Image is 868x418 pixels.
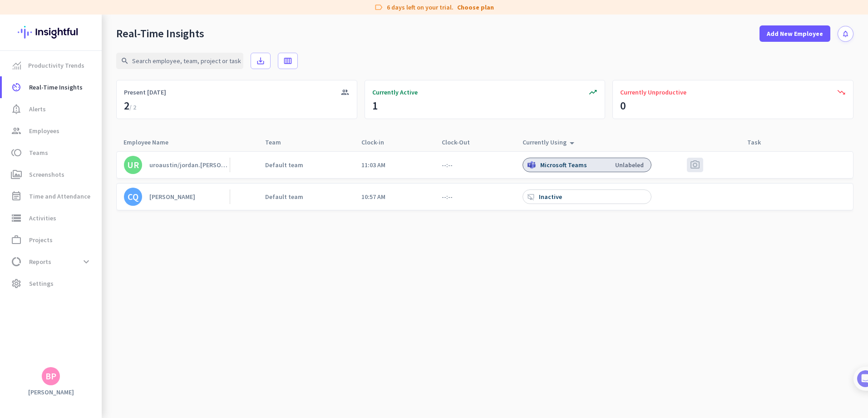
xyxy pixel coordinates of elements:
button: expand_more [78,254,94,270]
div: [PERSON_NAME] [149,193,195,201]
img: Insightful logo [18,15,84,50]
i: search [121,57,129,65]
span: / 2 [129,103,136,111]
i: av_timer [11,82,22,93]
span: Home [13,306,32,313]
i: save_alt [256,56,265,65]
i: event_note [11,191,22,202]
img: Profile image for Tamara [32,95,47,109]
a: storageActivities [2,207,102,229]
div: BP [45,372,56,381]
div: You're just a few steps away from completing the essential app setup [13,68,169,90]
i: data_usage [11,256,22,267]
i: arrow_drop_up [567,138,577,149]
div: It's time to add your employees! This is crucial since Insightful will start collecting their act... [35,173,158,211]
span: Settings [29,278,54,289]
div: Microsoft Teams [540,161,589,169]
a: tollTeams [2,142,102,164]
a: Default team [265,193,326,201]
div: Default team [265,193,303,201]
span: Currently Unproductive [620,88,686,97]
div: Clock-Out [442,136,481,149]
div: 0 [620,99,626,113]
i: label [374,3,383,12]
i: perm_media [11,169,22,180]
button: Tasks [136,284,182,320]
a: menu-itemProductivity Trends [2,55,102,76]
div: 🎊 Welcome to Insightful! 🎊 [13,35,169,68]
app-real-time-attendance-cell: --:-- [442,161,453,169]
div: 1 [372,99,378,113]
div: Close [159,4,176,20]
i: desktop_access_disabled [528,194,534,200]
i: work_outline [11,234,22,245]
img: 2be02b419d14dd928f3351743bf0ee46cc4471c5.png [528,161,536,169]
a: av_timerReal-Time Insights [2,76,102,98]
span: Currently Active [372,88,418,97]
p: About 10 minutes [116,119,173,129]
a: notification_importantAlerts [2,98,102,120]
a: URuroaustin/jordan.[PERSON_NAME] [124,156,230,174]
app-real-time-attendance-cell: 10:57 AM [361,193,385,201]
div: Clock-in [361,136,395,149]
div: [PERSON_NAME] from Insightful [50,98,149,107]
i: settings [11,278,22,289]
h1: Tasks [77,4,106,20]
a: perm_mediaScreenshots [2,164,102,185]
div: Inactive [539,193,564,201]
div: Employee Name [123,136,179,149]
i: group [340,88,350,97]
i: storage [11,213,22,224]
i: notifications [842,30,849,38]
a: work_outlineProjects [2,229,102,251]
div: 2Initial tracking settings and how to edit them [17,259,165,280]
i: trending_down [837,88,846,97]
p: 4 steps [9,119,32,129]
a: Choose plan [457,3,494,12]
a: groupEmployees [2,120,102,142]
span: photo_camera [690,159,700,170]
div: Real-Time Insights [116,27,204,40]
div: Default team [265,161,303,169]
button: Add your employees [35,219,123,237]
button: Messages [45,284,91,320]
i: toll [11,147,22,158]
span: Help [106,306,121,313]
span: Reports [29,256,51,267]
div: Task [747,136,772,149]
span: Teams [29,147,48,158]
a: CQ[PERSON_NAME] [124,188,230,206]
div: 2 [124,99,136,113]
span: Alerts [29,104,46,114]
button: notifications [838,26,853,42]
span: Productivity Trends [28,60,84,71]
span: Real-Time Insights [29,82,83,93]
span: Messages [53,306,84,313]
span: Employees [29,125,59,136]
div: Unlabeled [615,161,644,169]
div: CQ [128,192,138,201]
button: Help [91,284,136,320]
div: Team [265,136,292,149]
div: Initial tracking settings and how to edit them [35,262,154,280]
app-real-time-attendance-cell: 11:03 AM [361,161,385,169]
img: menu-item [13,61,21,70]
input: Search employee, team, project or task [116,53,243,69]
span: Present [DATE] [124,88,166,97]
span: Screenshots [29,169,64,180]
i: notification_important [11,104,22,114]
div: 1Add employees [17,155,165,169]
div: UR [127,160,139,169]
button: Add New Employee [759,25,830,42]
a: data_usageReportsexpand_more [2,251,102,273]
a: Default team [265,161,326,169]
i: group [11,125,22,136]
span: Add New Employee [767,29,823,38]
i: calendar_view_week [283,56,292,65]
button: calendar_view_week [278,53,298,69]
div: Add employees [35,158,154,167]
i: trending_up [588,88,597,97]
div: uroaustin/jordan.[PERSON_NAME] [149,161,230,169]
div: Currently Using [523,136,577,149]
a: event_noteTime and Attendance [2,185,102,207]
